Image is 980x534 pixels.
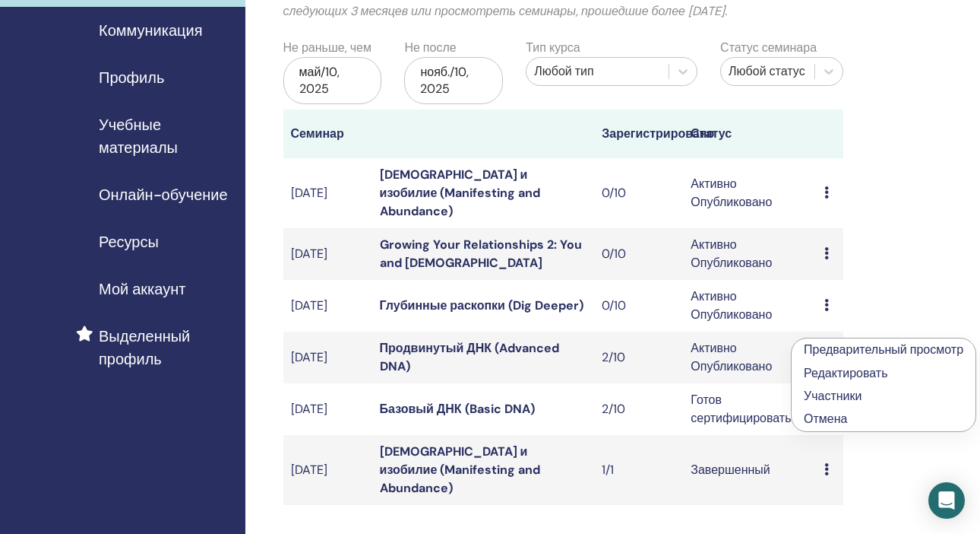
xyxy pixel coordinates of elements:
[404,39,456,57] label: Не после
[534,62,661,81] div: Любой тип
[283,280,372,332] td: [DATE]
[283,39,371,57] label: Не раньше, чем
[283,57,382,104] div: май/10, 2025
[380,237,582,271] a: Growing Your Relationships 2: You and [DEMOGRAPHIC_DATA]
[283,158,372,228] td: [DATE]
[283,110,372,158] th: Семинар
[283,332,372,383] td: [DATE]
[594,435,683,505] td: 1/1
[380,297,583,313] a: Глубинные раскопки (Dig Deeper)
[804,388,861,404] a: Участники
[99,278,185,300] span: Мой аккаунт
[683,228,817,280] td: Активно Опубликовано
[283,435,372,505] td: [DATE]
[683,110,817,158] th: Статус
[683,435,817,505] td: Завершенный
[99,325,233,370] span: Выделенный профиль
[804,342,963,358] a: Предварительный просмотр
[720,39,817,57] label: Статус семинара
[683,332,817,383] td: Активно Опубликовано
[683,158,817,228] td: Активно Опубликовано
[729,62,807,81] div: Любой статус
[99,183,228,206] span: Онлайн-обучение
[594,158,683,228] td: 0/10
[99,230,159,253] span: Ресурсы
[380,443,541,496] a: [DEMOGRAPHIC_DATA] и изобилие (Manifesting and Abundance)
[594,110,683,158] th: Зарегистрировано
[594,228,683,280] td: 0/10
[683,383,817,435] td: Готов сертифицировать
[804,410,963,428] p: Отмена
[283,383,372,435] td: [DATE]
[99,66,164,89] span: Профиль
[594,383,683,435] td: 2/10
[380,340,559,374] a: Продвинутый ДНК (Advanced DNA)
[594,280,683,332] td: 0/10
[380,167,541,219] a: [DEMOGRAPHIC_DATA] и изобилие (Manifesting and Abundance)
[683,280,817,332] td: Активно Опубликовано
[594,332,683,383] td: 2/10
[99,19,202,42] span: Коммуникация
[99,113,233,159] span: Учебные материалы
[526,39,580,57] label: Тип курса
[283,228,372,280] td: [DATE]
[404,57,503,104] div: нояб./10, 2025
[928,482,965,519] div: Open Intercom Messenger
[804,365,888,381] a: Редактировать
[380,401,535,417] a: Базовый ДНК (Basic DNA)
